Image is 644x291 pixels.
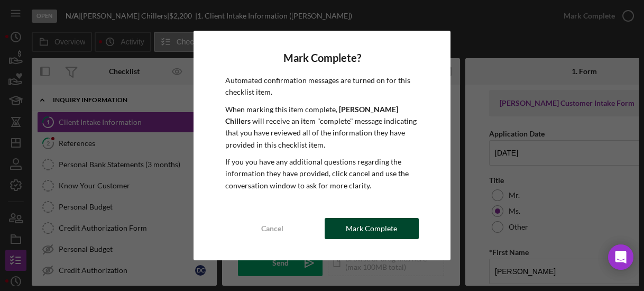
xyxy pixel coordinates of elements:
[261,218,283,239] div: Cancel
[325,218,419,239] button: Mark Complete
[346,218,397,239] div: Mark Complete
[225,156,418,192] p: If you you have any additional questions regarding the information they have provided, click canc...
[225,218,319,239] button: Cancel
[225,52,418,64] h4: Mark Complete?
[225,105,398,125] b: [PERSON_NAME] Chillers
[608,244,633,270] div: Open Intercom Messenger
[225,75,418,98] p: Automated confirmation messages are turned on for this checklist item.
[225,104,418,151] p: When marking this item complete, will receive an item "complete" message indicating that you have...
